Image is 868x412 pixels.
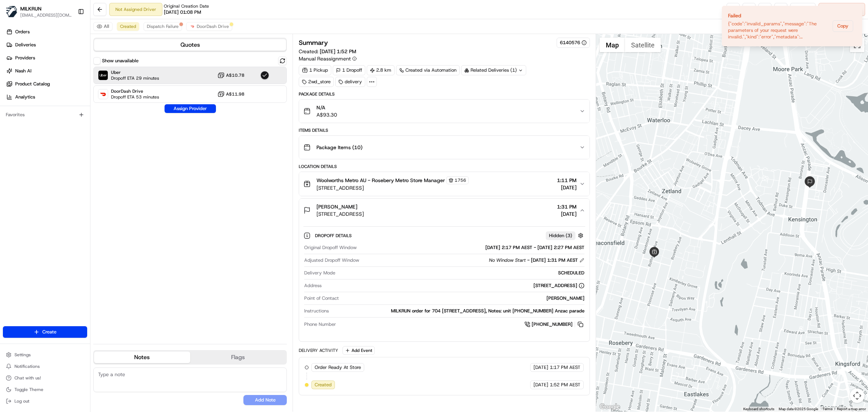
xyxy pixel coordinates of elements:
a: Product Catalog [3,78,90,90]
span: Created: [299,48,356,55]
button: Copy [833,20,853,32]
span: Original Dropoff Window [304,244,357,251]
span: Toggle Theme [14,387,43,392]
a: Created via Automation [396,65,460,75]
span: [DATE] [533,364,548,371]
span: Orders [15,29,30,35]
div: SCHEDULED [338,270,584,276]
span: 1:17 PM AEST [550,364,580,371]
button: Settings [3,350,87,360]
span: No Window Start [489,257,526,264]
button: Show street map [600,38,625,52]
div: {"code":"invalid_params","message":"The parameters of your request were invalid.","kind":"error",... [728,21,830,40]
div: [DATE] 2:17 PM AEST - [DATE] 2:27 PM AEST [359,244,584,251]
button: Hidden (3) [546,231,585,240]
a: Providers [3,52,90,64]
button: Show satellite imagery [625,38,661,52]
button: DoorDash Drive [186,22,232,31]
div: Delivery Activity [299,348,338,353]
span: [DATE] [557,184,576,191]
span: Hidden ( 3 ) [549,232,572,239]
button: A$10.78 [217,72,244,79]
span: Delivery Mode [304,270,335,276]
span: Log out [14,398,29,404]
img: DoorDash Drive [98,89,108,99]
span: 1:11 PM [557,177,576,184]
a: Analytics [3,91,90,103]
a: Open this area in Google Maps (opens a new window) [598,402,622,412]
span: Create [42,329,56,335]
img: doordash_logo_v2.png [190,24,195,29]
button: MILKRUN [20,5,42,12]
button: Chat with us! [3,373,87,383]
h3: Summary [299,39,328,46]
span: - [527,257,529,264]
span: [PERSON_NAME] [316,203,357,210]
span: Created [120,24,136,29]
span: Manual Reassignment [299,55,351,62]
span: A$11.98 [226,91,244,97]
img: Uber [98,71,108,80]
span: Package Items ( 10 ) [316,144,362,151]
div: 1 Dropoff [333,65,365,75]
span: [DATE] [533,382,548,388]
div: Related Deliveries (1) [461,65,526,75]
a: Terms (opens in new tab) [822,407,833,411]
span: Created [315,382,332,388]
a: [PHONE_NUMBER] [524,320,584,328]
button: [EMAIL_ADDRESS][DOMAIN_NAME] [20,12,72,18]
div: 2.8 km [367,65,395,75]
button: Notes [94,352,190,363]
span: [DATE] 1:31 PM AEST [531,257,578,264]
a: Report a map error [837,407,866,411]
span: Map data ©2025 Google [779,407,818,411]
span: 1756 [455,177,466,183]
button: Woolworths Metro AU - Rosebery Metro Store Manager1756[STREET_ADDRESS]1:11 PM[DATE] [299,172,590,196]
div: delivery [335,77,365,87]
div: [STREET_ADDRESS] [533,282,584,289]
button: Dispatch Failure [144,22,182,31]
span: Dropoff ETA 53 minutes [111,94,159,100]
div: Location Details [299,164,590,169]
button: Create [3,326,87,338]
button: Assign Provider [165,104,216,113]
img: MILKRUN [6,6,17,17]
span: Deliveries [15,42,36,48]
span: Address [304,282,322,289]
button: Package Items (10) [299,136,590,159]
span: Dropoff ETA 29 minutes [111,75,159,81]
span: [STREET_ADDRESS] [316,184,469,192]
span: Adjusted Dropoff Window [304,257,359,264]
span: Settings [14,352,31,358]
button: 6140576 [560,39,587,46]
span: Dropoff Details [315,233,353,239]
span: [DATE] 01:08 PM [164,9,201,16]
button: Add Event [342,346,375,355]
span: Dispatch Failure [147,24,179,29]
span: Notifications [14,363,40,369]
span: Uber [111,70,159,75]
a: Nash AI [3,65,90,77]
button: Manual Reassignment [299,55,357,62]
img: Google [598,402,622,412]
button: [PERSON_NAME][STREET_ADDRESS]1:31 PM[DATE] [299,199,590,222]
button: Quotes [94,39,286,51]
button: MILKRUNMILKRUN[EMAIL_ADDRESS][DOMAIN_NAME] [3,3,75,20]
span: Woolworths Metro AU - Rosebery Metro Store Manager [316,177,445,184]
button: Created [117,22,139,31]
button: Toggle Theme [3,384,87,395]
span: 1:31 PM [557,203,576,210]
button: Keyboard shortcuts [743,407,774,412]
span: DoorDash Drive [111,88,159,94]
div: MILKRUN order for 704 [STREET_ADDRESS], Notes: unit [PHONE_NUMBER] Anzac parade [332,308,584,314]
div: [PERSON_NAME][STREET_ADDRESS]1:31 PM[DATE] [299,222,590,341]
button: Map camera controls [850,388,864,403]
button: Log out [3,396,87,406]
div: 2wd_store [299,77,334,87]
button: A$11.98 [217,91,244,98]
label: Show unavailable [102,58,139,64]
span: Product Catalog [15,81,50,87]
